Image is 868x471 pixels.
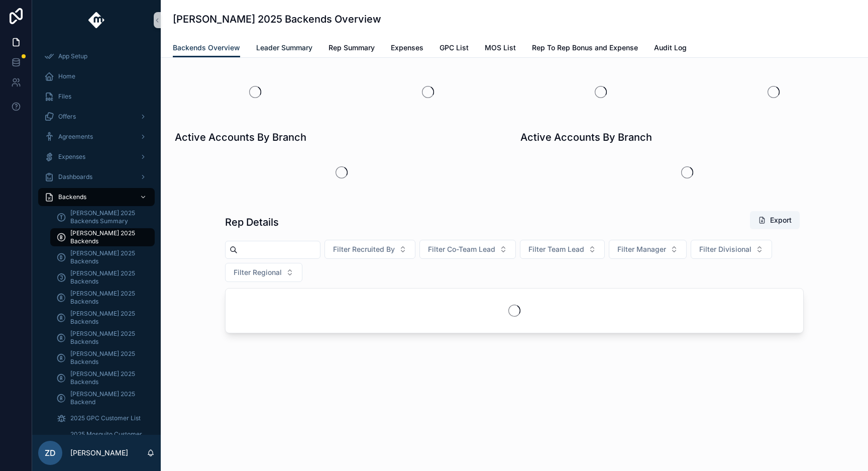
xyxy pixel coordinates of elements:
[175,130,306,144] h1: Active Accounts By Branch
[256,39,312,59] a: Leader Summary
[58,133,93,141] span: Agreements
[70,370,145,386] span: [PERSON_NAME] 2025 Backends
[50,429,155,447] a: 2025 Mosquito Customer List
[70,209,145,225] span: [PERSON_NAME] 2025 Backends Summary
[70,330,145,346] span: [PERSON_NAME] 2025 Backends
[50,349,155,367] a: [PERSON_NAME] 2025 Backends
[528,244,584,254] span: Filter Team Lead
[333,244,395,254] span: Filter Recruited By
[173,43,240,53] span: Backends Overview
[58,52,87,60] span: App Setup
[70,390,145,406] span: [PERSON_NAME] 2025 Backend
[38,108,155,126] a: Offers
[173,39,240,58] a: Backends Overview
[50,248,155,266] a: [PERSON_NAME] 2025 Backends
[58,92,71,101] span: Files
[70,269,145,286] span: [PERSON_NAME] 2025 Backends
[70,310,145,326] span: [PERSON_NAME] 2025 Backends
[532,43,638,53] span: Rep To Rep Bonus and Expense
[50,289,155,307] a: [PERSON_NAME] 2025 Backends
[70,448,128,458] p: [PERSON_NAME]
[256,43,312,53] span: Leader Summary
[50,208,155,226] a: [PERSON_NAME] 2025 Backends Summary
[225,215,279,229] h1: Rep Details
[173,12,381,26] h1: [PERSON_NAME] 2025 Backends Overview
[88,12,105,28] img: App logo
[225,263,302,282] button: Select Button
[70,290,145,306] span: [PERSON_NAME] 2025 Backends
[391,39,423,59] a: Expenses
[58,153,85,161] span: Expenses
[70,430,145,446] span: 2025 Mosquito Customer List
[50,389,155,407] a: [PERSON_NAME] 2025 Backend
[58,193,86,201] span: Backends
[38,47,155,65] a: App Setup
[485,43,516,53] span: MOS List
[38,188,155,206] a: Backends
[609,240,687,259] button: Select Button
[50,309,155,327] a: [PERSON_NAME] 2025 Backends
[38,87,155,106] a: Files
[440,39,469,59] a: GPC List
[234,267,282,277] span: Filter Regional
[329,39,375,59] a: Rep Summary
[50,329,155,347] a: [PERSON_NAME] 2025 Backends
[32,40,161,435] div: scrollable content
[654,43,687,53] span: Audit Log
[45,447,56,459] span: ZD
[50,228,155,246] a: [PERSON_NAME] 2025 Backends
[440,43,469,53] span: GPC List
[485,39,516,59] a: MOS List
[520,130,652,144] h1: Active Accounts By Branch
[38,148,155,166] a: Expenses
[520,240,605,259] button: Select Button
[654,39,687,59] a: Audit Log
[58,173,92,181] span: Dashboards
[428,244,495,254] span: Filter Co-Team Lead
[38,128,155,146] a: Agreements
[324,240,415,259] button: Select Button
[750,211,800,229] button: Export
[50,369,155,387] a: [PERSON_NAME] 2025 Backends
[50,409,155,427] a: 2025 GPC Customer List
[58,113,76,121] span: Offers
[50,268,155,287] a: [PERSON_NAME] 2025 Backends
[699,244,751,254] span: Filter Divisional
[419,240,516,259] button: Select Button
[70,249,145,265] span: [PERSON_NAME] 2025 Backends
[391,43,423,53] span: Expenses
[70,229,145,245] span: [PERSON_NAME] 2025 Backends
[70,414,141,422] span: 2025 GPC Customer List
[58,72,75,80] span: Home
[70,350,145,366] span: [PERSON_NAME] 2025 Backends
[532,39,638,59] a: Rep To Rep Bonus and Expense
[617,244,666,254] span: Filter Manager
[38,168,155,186] a: Dashboards
[38,67,155,85] a: Home
[329,43,375,53] span: Rep Summary
[691,240,772,259] button: Select Button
